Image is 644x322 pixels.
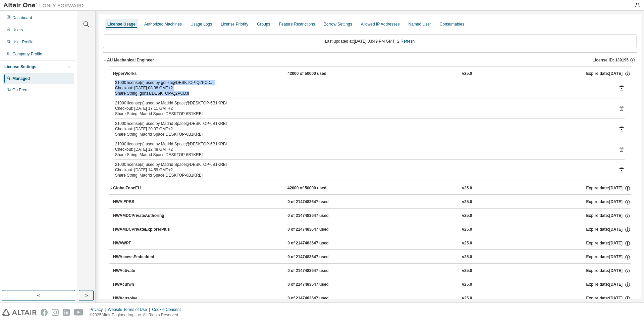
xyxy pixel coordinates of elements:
[113,240,173,246] div: HWAWPF
[113,195,631,210] button: HWAIFPBS0 of 2147483647 usedv25.0Expire date:[DATE]
[408,21,431,27] div: Named User
[257,21,270,27] div: Groups
[113,282,173,288] div: HWAcufwh
[115,85,608,91] div: Checkout: [DATE] 08:38 GMT+2
[586,268,631,274] div: Expire date: [DATE]
[462,71,472,77] div: v25.0
[113,71,173,77] div: HyperWorks
[113,295,173,302] div: HWAcusolve
[287,254,348,260] div: 0 of 2147483647 used
[12,39,34,45] div: User Profile
[109,181,631,196] button: GlobalZoneEU42000 of 50000 usedv25.0Expire date:[DATE]
[287,227,348,233] div: 0 of 2147483647 used
[462,227,472,233] div: v25.0
[115,80,608,85] div: 21000 license(s) used by gonza@DESKTOP-Q2PCDJI
[113,236,631,251] button: HWAWPF0 of 2147483647 usedv25.0Expire date:[DATE]
[115,111,608,117] div: Share String: Madrid Space:DESKTOP-6B1KRBI
[115,173,608,178] div: Share String: Madrid Space:DESKTOP-6B1KRBI
[41,309,48,316] img: facebook.svg
[287,185,348,191] div: 42000 of 50000 used
[113,222,631,237] button: HWAMDCPrivateExplorerPlus0 of 2147483647 usedv25.0Expire date:[DATE]
[115,162,608,167] div: 21000 license(s) used by Madrid Space@DESKTOP-6B1KRBI
[152,307,184,312] div: Cookie Consent
[462,213,472,219] div: v25.0
[462,282,472,288] div: v25.0
[108,307,152,312] div: Website Terms of Use
[593,57,629,63] span: License ID: 139195
[12,15,32,20] div: Dashboard
[52,309,59,316] img: instagram.svg
[115,121,608,126] div: 21000 license(s) used by Madrid Space@DESKTOP-6B1KRBI
[279,21,315,27] div: Feature Restrictions
[586,71,631,77] div: Expire date: [DATE]
[115,126,608,132] div: Checkout: [DATE] 20:07 GMT+2
[287,240,348,246] div: 0 of 2147483647 used
[113,250,631,265] button: HWAccessEmbedded0 of 2147483647 usedv25.0Expire date:[DATE]
[400,39,415,44] a: Refresh
[113,268,173,274] div: HWActivate
[586,282,631,288] div: Expire date: [DATE]
[361,21,400,27] div: Allowed IP Addresses
[586,254,631,260] div: Expire date: [DATE]
[115,100,608,106] div: 21000 license(s) used by Madrid Space@DESKTOP-6B1KRBI
[115,91,608,96] div: Share String: gonza:DESKTOP-Q2PCDJI
[90,312,185,318] p: © 2025 Altair Engineering, Inc. All Rights Reserved.
[115,167,608,173] div: Checkout: [DATE] 14:59 GMT+2
[462,240,472,246] div: v25.0
[287,199,348,205] div: 0 of 2147483647 used
[115,141,608,147] div: 21000 license(s) used by Madrid Space@DESKTOP-6B1KRBI
[586,295,631,302] div: Expire date: [DATE]
[12,27,23,33] div: Users
[103,34,637,48] div: Last updated at: [DATE] 03:49 PM GMT+2
[103,53,637,67] button: AU Mechanical EngineerLicense ID: 139195
[586,185,631,191] div: Expire date: [DATE]
[63,309,70,316] img: linkedin.svg
[115,106,608,111] div: Checkout: [DATE] 17:11 GMT+2
[12,76,30,81] div: Managed
[12,51,42,57] div: Company Profile
[107,57,154,63] div: AU Mechanical Engineer
[586,227,631,233] div: Expire date: [DATE]
[113,213,173,219] div: HWAMDCPrivateAuthoring
[3,2,87,9] img: Altair One
[462,185,472,191] div: v25.0
[2,309,37,316] img: altair_logo.svg
[115,152,608,157] div: Share String: Madrid Space:DESKTOP-6B1KRBI
[462,199,472,205] div: v25.0
[462,254,472,260] div: v25.0
[113,254,173,260] div: HWAccessEmbedded
[191,21,212,27] div: Usage Logs
[113,185,173,191] div: GlobalZoneEU
[109,66,631,81] button: HyperWorks42000 of 50000 usedv25.0Expire date:[DATE]
[287,71,348,77] div: 42000 of 50000 used
[324,21,352,27] div: Borrow Settings
[586,240,631,246] div: Expire date: [DATE]
[221,21,248,27] div: License Priority
[287,268,348,274] div: 0 of 2147483647 used
[113,209,631,223] button: HWAMDCPrivateAuthoring0 of 2147483647 usedv25.0Expire date:[DATE]
[113,227,173,233] div: HWAMDCPrivateExplorerPlus
[12,87,29,93] div: On Prem
[113,291,631,306] button: HWAcusolve0 of 2147483647 usedv25.0Expire date:[DATE]
[113,277,631,292] button: HWAcufwh0 of 2147483647 usedv25.0Expire date:[DATE]
[115,132,608,137] div: Share String: Madrid Space:DESKTOP-6B1KRBI
[113,199,173,205] div: HWAIFPBS
[90,307,108,312] div: Privacy
[115,147,608,152] div: Checkout: [DATE] 12:48 GMT+2
[113,264,631,278] button: HWActivate0 of 2147483647 usedv25.0Expire date:[DATE]
[287,282,348,288] div: 0 of 2147483647 used
[586,199,631,205] div: Expire date: [DATE]
[440,21,464,27] div: Consumables
[586,213,631,219] div: Expire date: [DATE]
[462,295,472,302] div: v25.0
[462,268,472,274] div: v25.0
[74,309,84,316] img: youtube.svg
[107,21,136,27] div: License Usage
[144,21,182,27] div: Authorized Machines
[4,64,36,70] div: License Settings
[287,213,348,219] div: 0 of 2147483647 used
[287,295,348,302] div: 0 of 2147483647 used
